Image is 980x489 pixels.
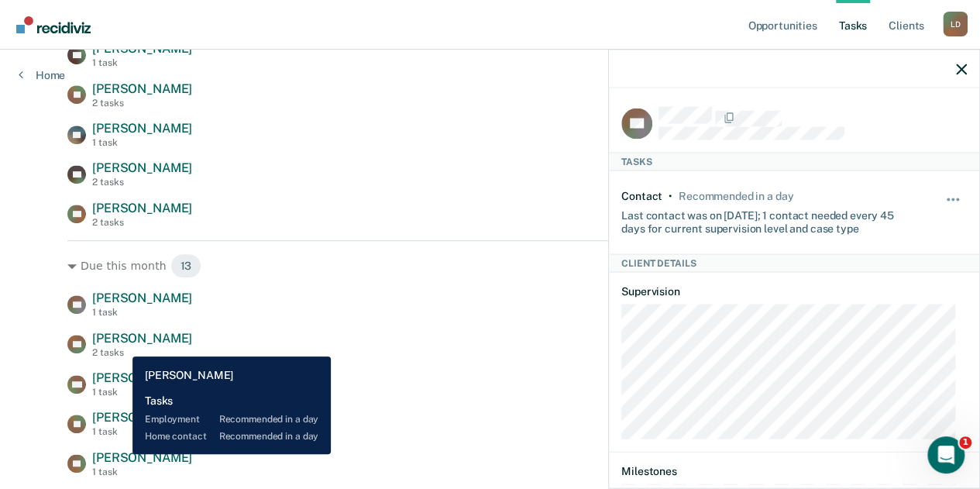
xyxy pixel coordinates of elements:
[92,137,192,148] div: 1 task
[92,81,192,96] span: [PERSON_NAME]
[92,450,192,465] span: [PERSON_NAME]
[67,253,913,278] div: Due this month
[92,160,192,175] span: [PERSON_NAME]
[679,190,793,203] div: Recommended in a day
[92,57,192,68] div: 1 task
[609,152,979,170] div: Tasks
[92,331,192,346] span: [PERSON_NAME]
[92,387,192,398] div: 1 task
[959,436,971,449] span: 1
[943,12,968,36] button: Profile dropdown button
[669,190,672,203] div: •
[92,98,192,108] div: 2 tasks
[92,217,192,228] div: 2 tasks
[943,12,968,36] div: L D
[609,253,979,272] div: Client Details
[92,410,192,425] span: [PERSON_NAME]
[170,253,202,278] span: 13
[92,426,192,437] div: 1 task
[621,203,910,236] div: Last contact was on [DATE]; 1 contact needed every 45 days for current supervision level and case...
[621,285,967,298] dt: Supervision
[92,177,192,188] div: 2 tasks
[92,370,192,385] span: [PERSON_NAME]
[92,347,192,358] div: 2 tasks
[92,291,192,305] span: [PERSON_NAME]
[621,465,967,478] dt: Milestones
[92,307,192,318] div: 1 task
[16,16,91,33] img: Recidiviz
[92,201,192,215] span: [PERSON_NAME]
[19,68,65,82] a: Home
[927,436,965,474] iframe: Intercom live chat
[621,190,662,203] div: Contact
[92,467,192,477] div: 1 task
[92,121,192,136] span: [PERSON_NAME]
